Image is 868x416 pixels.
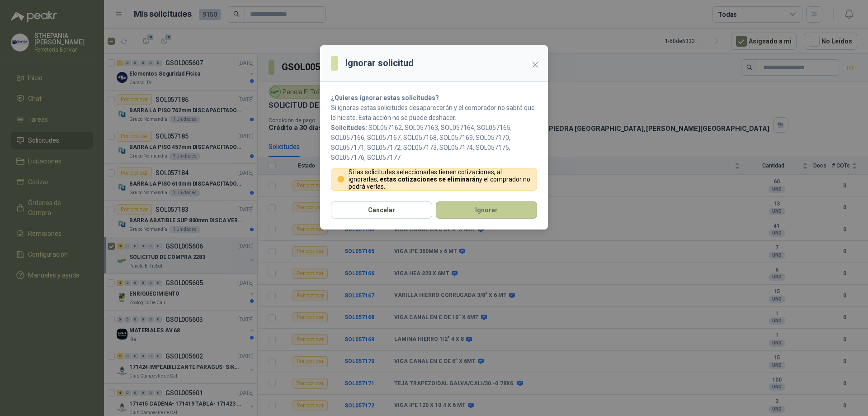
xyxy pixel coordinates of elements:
[380,176,479,183] strong: estas cotizaciones se eliminarán
[331,124,367,131] b: Solicitudes:
[349,168,532,190] p: Si las solicitudes seleccionadas tienen cotizaciones, al ignorarlas, y el comprador no podrá verlas.
[345,56,414,70] h3: Ignorar solicitud
[331,201,432,219] button: Cancelar
[331,103,537,123] p: Si ignoras estas solicitudes desaparecerán y el comprador no sabrá que lo hiciste. Esta acción no...
[331,123,537,163] p: SOL057162, SOL057163, SOL057164, SOL057165, SOL057166, SOL057167, SOL057168, SOL057169, SOL057170...
[532,61,539,68] span: close
[331,94,439,101] strong: ¿Quieres ignorar estas solicitudes?
[436,201,537,219] button: Ignorar
[528,57,542,72] button: Close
